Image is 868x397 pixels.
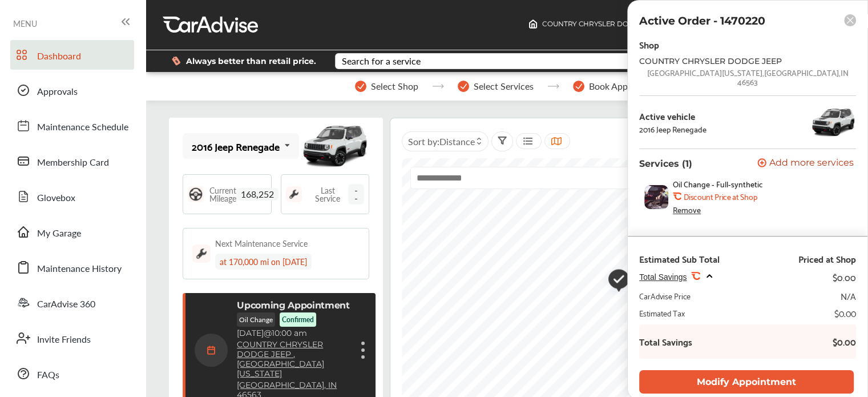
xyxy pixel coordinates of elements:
[188,186,204,202] img: steering_logo
[301,121,369,172] img: mobile_11019_st0640_046.jpg
[37,297,95,312] span: CarAdvise 360
[639,370,854,394] button: Modify Appointment
[10,217,134,247] a: My Garage
[186,57,316,65] span: Always better than retail price.
[834,307,856,319] div: $0.00
[371,81,418,91] span: Select Shop
[639,307,685,319] div: Estimated Tax
[600,263,629,298] img: check-icon.521c8815.svg
[10,252,134,282] a: Maintenance History
[639,125,706,134] div: 2016 Jeep Renegade
[10,75,134,105] a: Approvals
[215,238,308,249] div: Next Maintenance Service
[10,40,134,70] a: Dashboard
[10,146,134,176] a: Membership Card
[547,84,559,89] img: stepper-arrow.e24c07c6.svg
[37,191,75,206] span: Glovebox
[10,111,134,141] a: Maintenance Schedule
[684,192,757,201] b: Discount Price at Shop
[237,300,350,311] p: Upcoming Appointment
[172,56,180,66] img: dollor_label_vector.a70140d1.svg
[195,334,228,367] img: calendar-icon.35d1de04.svg
[308,186,349,202] span: Last Service
[573,81,584,92] img: stepper-checkmark.b5569197.svg
[528,19,538,29] img: header-home-logo.8d720a4f.svg
[432,84,444,89] img: stepper-arrow.e24c07c6.svg
[639,158,692,169] p: Services (1)
[639,290,691,302] div: CarAdvise Price
[757,158,856,169] a: Add more services
[342,57,421,66] div: Search for a service
[639,68,856,86] div: [GEOGRAPHIC_DATA][US_STATE] , [GEOGRAPHIC_DATA] , IN 46563
[644,185,668,209] img: oil-change-thumb.jpg
[13,19,37,28] span: MENU
[237,312,275,327] p: Oil Change
[37,262,122,276] span: Maintenance History
[237,328,264,338] span: [DATE]
[439,135,475,148] span: Distance
[264,328,272,338] span: @
[639,253,720,264] div: Estimated Sub Total
[639,57,822,66] div: COUNTRY CHRYSLER DODGE JEEP
[37,332,91,347] span: Invite Friends
[673,179,763,189] span: Oil Change - Full-synthetic
[589,81,664,91] span: Book Appointment
[215,254,312,270] div: at 170,000 mi on [DATE]
[37,226,81,241] span: My Garage
[348,184,364,204] span: --
[798,253,856,264] div: Priced at Shop
[209,186,236,202] span: Current Mileage
[822,336,856,347] b: $0.00
[10,182,134,211] a: Glovebox
[37,85,78,99] span: Approvals
[458,81,469,92] img: stepper-checkmark.b5569197.svg
[769,158,854,169] span: Add more services
[37,155,109,170] span: Membership Card
[639,272,687,282] span: Total Savings
[810,105,856,139] img: 11019_st0640_046.jpg
[639,111,706,121] div: Active vehicle
[673,205,701,214] div: Remove
[833,269,856,284] div: $0.00
[10,288,134,318] a: CarAdvise 360
[600,263,628,298] div: Map marker
[474,81,534,91] span: Select Services
[272,328,307,338] span: 10:00 am
[37,49,81,64] span: Dashboard
[237,340,350,379] a: COUNTRY CHRYSLER DODGE JEEP ,[GEOGRAPHIC_DATA][US_STATE]
[355,81,366,92] img: stepper-checkmark.b5569197.svg
[639,37,659,52] div: Shop
[37,120,128,135] span: Maintenance Schedule
[282,315,314,324] p: Confirmed
[286,186,302,202] img: maintenance_logo
[10,359,134,388] a: FAQs
[192,244,211,263] img: maintenance_logo
[37,368,59,383] span: FAQs
[639,14,765,27] p: Active Order - 1470220
[639,336,692,347] b: Total Savings
[236,188,278,200] span: 168,252
[192,141,280,152] div: 2016 Jeep Renegade
[10,323,134,353] a: Invite Friends
[757,158,854,169] button: Add more services
[841,290,856,302] div: N/A
[408,135,475,148] span: Sort by :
